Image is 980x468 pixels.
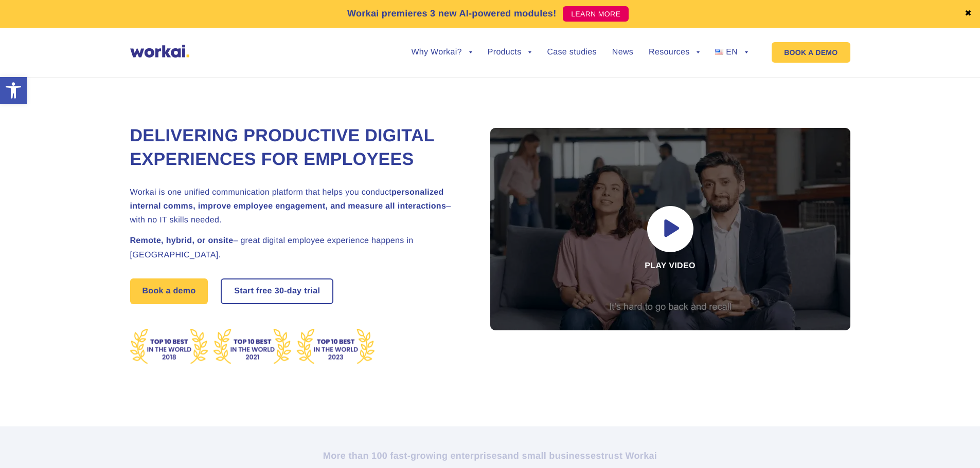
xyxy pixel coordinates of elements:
[547,48,596,57] a: Case studies
[130,234,465,261] h2: – great digital employee experience happens in [GEOGRAPHIC_DATA].
[502,451,601,461] i: and small businesses
[488,48,532,57] a: Products
[130,278,208,304] a: Book a demo
[563,6,629,22] a: LEARN MORE
[130,124,465,172] h1: Delivering Productive Digital Experiences for Employees
[612,48,633,57] a: News
[130,236,234,245] strong: Remote, hybrid, or onsite
[347,7,557,21] p: Workai premieres 3 new AI-powered modules!
[490,128,850,330] div: Play video
[649,48,700,57] a: Resources
[965,10,972,18] a: ✖
[205,450,776,462] h2: More than 100 fast-growing enterprises trust Workai
[275,287,302,295] i: 30-day
[772,42,850,63] a: BOOK A DEMO
[130,185,465,228] h2: Workai is one unified communication platform that helps you conduct – with no IT skills needed.
[726,48,738,57] span: EN
[411,48,472,57] a: Why Workai?
[222,279,332,303] a: Start free30-daytrial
